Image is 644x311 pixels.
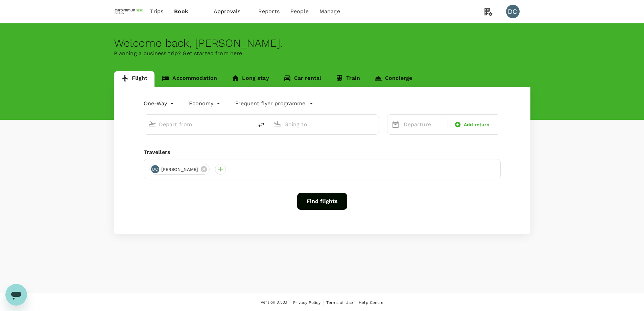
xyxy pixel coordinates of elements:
button: Open [248,124,250,125]
span: [PERSON_NAME] [157,166,202,173]
button: delete [253,117,269,133]
span: Add return [464,121,490,128]
div: Welcome back , [PERSON_NAME] . [114,37,530,49]
a: Accommodation [154,71,224,87]
span: Help Centre [359,300,383,305]
div: One-Way [144,98,175,109]
a: Privacy Policy [293,299,320,306]
span: Trips [150,7,163,16]
span: People [290,7,309,16]
a: Concierge [367,71,419,87]
div: Economy [189,98,222,109]
span: Version 3.53.1 [261,299,287,306]
div: DC[PERSON_NAME] [149,164,210,175]
a: Help Centre [359,299,383,306]
div: DC [151,165,159,173]
span: Terms of Use [326,300,353,305]
span: Manage [319,7,340,16]
a: Train [328,71,367,87]
input: Depart from [159,119,239,130]
iframe: Button to launch messaging window [5,284,27,306]
button: Frequent flyer programme [235,99,313,108]
img: EUROIMMUN (South East Asia) Pte. Ltd. [114,4,145,19]
span: Privacy Policy [293,300,320,305]
button: Open [374,124,375,125]
button: Find flights [297,193,347,210]
span: Reports [258,7,280,16]
a: Car rental [276,71,329,87]
p: Planning a business trip? Get started from here. [114,49,530,58]
div: DC [506,5,520,18]
div: Travellers [144,148,501,156]
a: Flight [114,71,155,87]
a: Terms of Use [326,299,353,306]
a: Long stay [224,71,276,87]
p: Departure [404,120,444,129]
span: Approvals [214,7,247,16]
p: Frequent flyer programme [235,99,305,108]
span: Book [174,7,188,16]
input: Going to [284,119,364,130]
